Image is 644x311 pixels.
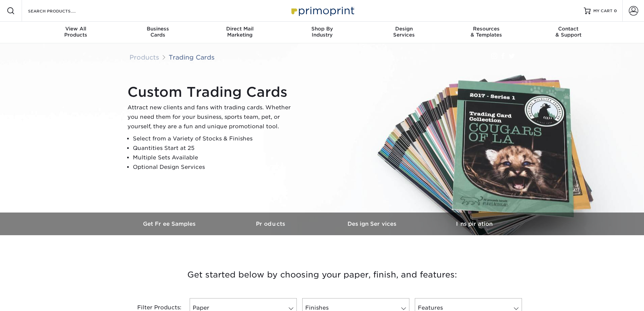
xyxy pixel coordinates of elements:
[199,26,281,38] div: Marketing
[322,221,424,227] h3: Design Services
[363,26,445,32] span: Design
[221,221,322,227] h3: Products
[322,213,424,235] a: Design Services
[281,26,363,32] span: Shop By
[363,26,445,38] div: Services
[117,26,199,32] span: Business
[35,26,117,38] div: Products
[35,22,117,43] a: View AllProducts
[614,8,617,13] span: 0
[117,26,199,38] div: Cards
[424,221,525,227] h3: Inspiration
[124,260,520,290] h3: Get started below by choosing your paper, finish, and features:
[424,213,525,235] a: Inspiration
[119,221,221,227] h3: Get Free Samples
[119,213,221,235] a: Get Free Samples
[527,26,610,32] span: Contact
[281,26,363,38] div: Industry
[35,26,117,32] span: View All
[133,143,296,153] li: Quantities Start at 25
[445,26,527,38] div: & Templates
[117,22,199,43] a: BusinessCards
[27,7,93,15] input: SEARCH PRODUCTS.....
[527,26,610,38] div: & Support
[199,22,281,43] a: Direct MailMarketing
[221,213,322,235] a: Products
[133,162,296,172] li: Optional Design Services
[363,22,445,43] a: DesignServices
[133,134,296,143] li: Select from a Variety of Stocks & Finishes
[129,53,159,61] a: Products
[199,26,281,32] span: Direct Mail
[133,153,296,162] li: Multiple Sets Available
[169,53,215,61] a: Trading Cards
[445,22,527,43] a: Resources& Templates
[593,8,613,14] span: MY CART
[288,3,356,18] img: Primoprint
[127,84,296,100] h1: Custom Trading Cards
[127,103,296,131] p: Attract new clients and fans with trading cards. Whether you need them for your business, sports ...
[281,22,363,43] a: Shop ByIndustry
[445,26,527,32] span: Resources
[527,22,610,43] a: Contact& Support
